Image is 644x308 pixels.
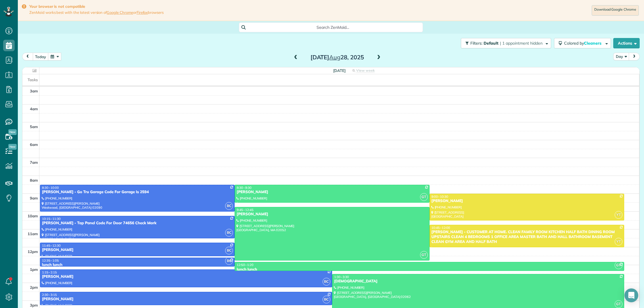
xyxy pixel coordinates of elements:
span: 2:30 - 3:15 [42,293,57,297]
span: New [8,129,17,135]
span: 7am [30,160,38,165]
div: [PERSON_NAME] - Go Tru Garage Code For Garage Is 2594 [42,190,233,195]
button: next [629,53,640,60]
strong: Your browser is not compatible [29,4,164,9]
span: Tasks [28,77,38,82]
span: 3am [30,89,38,93]
div: [PERSON_NAME] [431,199,622,204]
span: BC [225,202,233,210]
a: Firefox [137,10,148,15]
span: 2pm [30,285,38,290]
span: | 1 appointment hidden [500,41,543,46]
div: lunch lunch [42,263,233,267]
div: [PERSON_NAME] [236,212,428,217]
span: 4am [30,107,38,111]
span: BC [323,278,330,286]
div: [PERSON_NAME] [236,190,428,195]
span: BC [225,247,233,254]
span: Filters: [470,41,482,46]
span: 10:15 - 11:30 [42,217,61,221]
span: [DATE] [333,68,346,73]
span: 8:30 - 9:30 [237,186,252,190]
div: [PERSON_NAME] [42,248,233,252]
div: [PERSON_NAME] [42,274,330,279]
span: 10:45 - 12:00 [432,226,450,230]
span: 8:30 - 10:00 [42,186,59,190]
span: Colored by [564,41,603,46]
span: 10am [28,214,38,218]
span: BC [225,229,233,237]
span: 6am [30,142,38,147]
span: BC [323,296,330,303]
div: [PERSON_NAME] - Tap Panel Code For Door 74656 Check Mark [42,221,233,226]
button: Day [613,53,629,60]
div: lunch lunch [236,267,622,272]
button: prev [22,53,33,60]
a: Download Google Chrome [592,5,639,16]
span: BC [225,257,233,265]
div: Open Intercom Messenger [624,288,638,302]
button: Colored byCleaners [554,38,611,48]
h2: [DATE] 28, 2025 [301,54,373,60]
div: [PERSON_NAME] [42,297,330,302]
span: 9am [30,196,38,200]
button: Actions [613,38,640,48]
span: 1:15 - 2:15 [42,270,57,274]
span: YT [615,211,622,219]
span: 8am [30,178,38,182]
div: [DEMOGRAPHIC_DATA] [334,279,622,284]
span: YT [615,238,622,246]
span: 5am [30,124,38,129]
span: 3pm [30,303,38,307]
span: 11am [28,231,38,236]
span: 12pm [28,249,38,254]
span: GT [615,300,622,308]
span: GT [420,251,428,259]
span: 12:35 - 1:05 [42,258,59,263]
span: Cleaners [584,41,602,46]
span: 9:00 - 10:30 [432,195,448,199]
span: 9:45 - 12:45 [237,208,253,212]
span: 12:50 - 1:20 [237,263,253,267]
span: New [8,144,17,150]
a: Filters: Default | 1 appointment hidden [458,38,551,48]
span: ZenMaid works best with the latest version of or browsers [29,10,164,15]
div: [PERSON_NAME] - CUSTOMER AT HOME. CLEAN FAMILY ROOM KITCHEN HALF BATH DINING ROOM UPSTAIRS CLEAN ... [431,230,622,244]
span: GT [615,261,622,269]
a: Google Chrome [107,10,133,15]
span: 11:45 - 12:30 [42,244,61,248]
button: Filters: Default | 1 appointment hidden [461,38,551,48]
span: 1pm [30,267,38,272]
span: 1:30 - 3:30 [334,275,349,279]
span: Default [484,41,499,46]
button: today [32,53,49,60]
span: View week [356,68,375,73]
span: GT [420,193,428,201]
span: Aug [329,54,340,61]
